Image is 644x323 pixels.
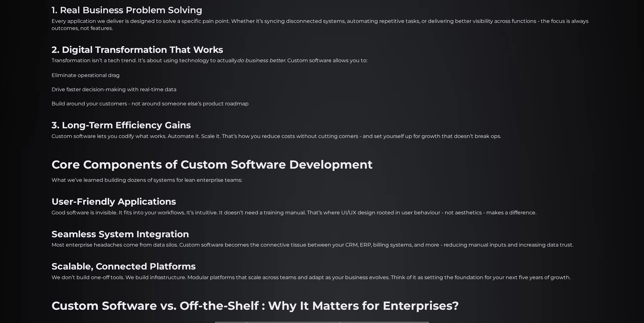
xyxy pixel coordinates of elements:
strong: 3. Long-Term Efficiency Gains [52,120,191,131]
p: Custom software lets you codify what works. Automate it. Scale it. That’s how you reduce costs wi... [52,133,592,140]
strong: Custom Software vs. Off-the-Shelf : Why It Matters for Enterprises? [52,299,459,313]
strong: Scalable, Connected Platforms [52,261,196,272]
strong: 2. Digital Transformation That Works [52,44,223,55]
p: What we’ve learned building dozens of systems for lean enterprise teams: [52,177,592,184]
p: Most enterprise headaches come from data silos. Custom software becomes the connective tissue bet... [52,241,592,249]
p: We don’t build one-off tools. We build infrastructure. Modular platforms that scale across teams ... [52,274,592,281]
em: do business better [237,57,285,64]
strong: User-Friendly Applications [52,196,176,207]
p: Transformation isn’t a tech trend. It’s about using technology to actually . Custom software allo... [52,57,592,64]
strong: Seamless System Integration [52,229,189,240]
p: Every application we deliver is designed to solve a specific pain point. Whether it’s syncing dis... [52,18,592,32]
p: Good software is invisible. It fits into your workflows. It’s intuitive. It doesn’t need a traini... [52,209,592,216]
strong: Core Components of Custom Software Development [52,157,373,171]
p: Eliminate operational drag Drive faster decision-making with real-time data Build around your cus... [52,72,592,107]
h3: 1. Real Business Problem Solving [52,5,592,16]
